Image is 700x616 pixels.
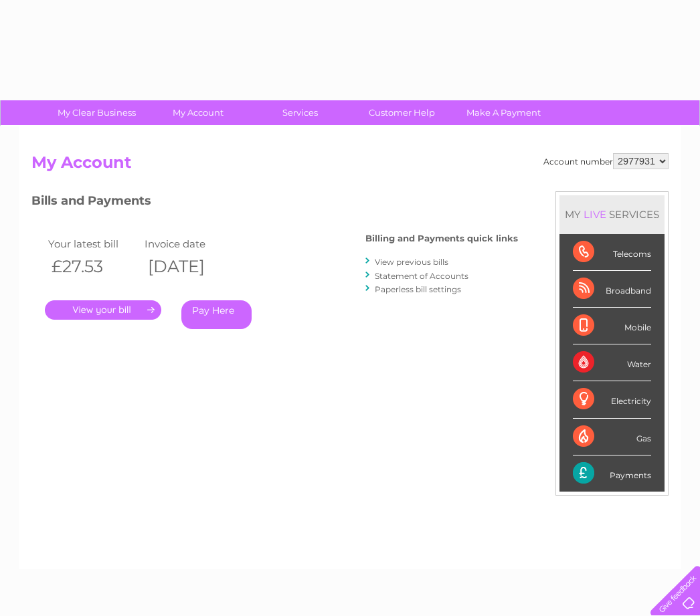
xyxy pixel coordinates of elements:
h4: Billing and Payments quick links [365,233,518,243]
div: Mobile [573,308,651,344]
a: . [45,300,161,320]
a: Services [245,100,355,125]
div: Water [573,344,651,381]
a: View previous bills [375,257,448,267]
a: Paperless bill settings [375,284,461,294]
div: Account number [543,153,669,169]
td: Your latest bill [45,235,141,253]
a: My Clear Business [41,100,152,125]
a: Customer Help [347,100,457,125]
th: £27.53 [45,253,141,280]
div: Payments [573,455,651,492]
a: Pay Here [181,300,252,329]
div: LIVE [581,208,609,221]
h3: Bills and Payments [31,191,518,215]
a: Statement of Accounts [375,271,468,281]
h2: My Account [31,153,669,179]
div: Electricity [573,381,651,418]
a: My Account [143,100,254,125]
a: Make A Payment [448,100,559,125]
div: MY SERVICES [559,195,665,233]
td: Invoice date [141,235,238,253]
div: Telecoms [573,234,651,271]
th: [DATE] [141,253,238,280]
div: Gas [573,419,651,455]
div: Broadband [573,271,651,308]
